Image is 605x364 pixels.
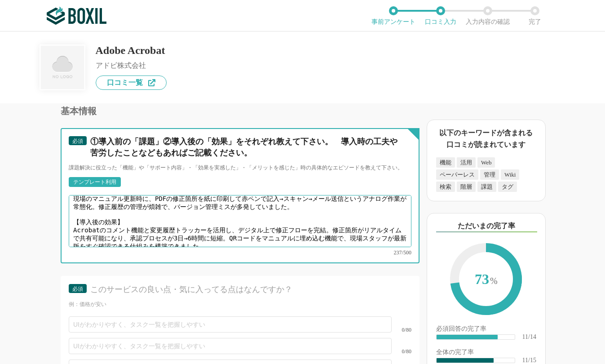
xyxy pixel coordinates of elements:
[96,75,167,90] a: 口コミ一覧
[73,179,116,185] div: テンプレート利用
[436,169,478,180] div: ペーパーレス
[457,182,476,192] div: 階層
[436,326,536,334] div: 必須回答の完了率
[477,182,496,192] div: 課題
[464,6,512,25] li: 入力内容の確認
[480,169,499,180] div: 管理
[90,136,399,159] div: ①導入前の「課題」②導入後の「効果」をそれぞれ教えて下さい。 導入時の工夫や苦労したことなどもあればご記載ください。
[61,107,420,115] div: 基本情報
[107,79,143,86] span: 口コミ一覧
[90,284,399,295] div: このサービスの良い点・気に入ってる点はなんですか？
[436,157,455,168] div: 機能
[522,334,536,340] div: 11/14
[457,157,476,168] div: 活用
[69,164,411,172] div: 課題解決に役立った「機能」や「サポート内容」・「効果を実感した」・「メリットを感じた」時の具体的なエピソードを教えて下さい。
[96,62,167,69] div: アドビ株式会社
[370,6,417,25] li: 事前アンケート
[69,316,392,333] input: UIがわかりやすく、タスク一覧を把握しやすい
[501,169,519,180] div: Wiki
[436,221,537,232] div: ただいまの完了率
[72,138,83,144] span: 必須
[459,252,513,308] span: 73
[72,286,83,292] span: 必須
[96,45,167,56] div: Adobe Acrobat
[392,349,411,354] div: 0/80
[437,335,498,339] div: ​
[512,6,559,25] li: 完了
[498,182,517,192] div: タグ
[436,182,455,192] div: 検索
[436,349,536,357] div: 全体の完了率
[417,6,464,25] li: 口コミ入力
[436,127,536,150] div: 以下のキーワードが含まれる口コミが読まれています
[392,327,411,333] div: 0/80
[522,357,536,364] div: 11/15
[490,276,498,286] span: %
[47,7,106,25] img: ボクシルSaaS_ロゴ
[69,250,411,255] div: 237/500
[477,157,495,168] div: Web
[69,301,411,308] div: 例：価格が安い
[437,358,494,363] div: ​
[69,338,392,354] input: UIがわかりやすく、タスク一覧を把握しやすい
